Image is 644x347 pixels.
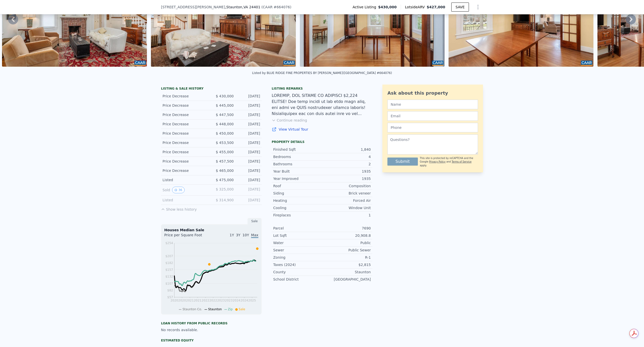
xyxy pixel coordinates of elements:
div: [DATE] [238,198,260,203]
div: [DATE] [238,168,260,173]
span: $430,000 [378,5,397,10]
span: Staunton [208,307,222,311]
tspan: 2020 [178,299,186,302]
div: Loan history from public records [161,321,262,325]
div: Price Decrease [163,131,207,136]
tspan: $157 [165,268,173,272]
span: $ 453,500 [216,141,234,145]
div: School District [273,277,322,282]
div: Price Decrease [163,103,207,108]
span: , VA 24401 [242,5,260,9]
span: Zip [228,307,233,311]
tspan: 2023 [217,299,225,302]
div: $2,815 [322,262,371,267]
span: $ 457,500 [216,159,234,163]
div: Price Decrease [163,149,207,155]
div: Bedrooms [273,154,322,159]
div: Price Decrease [163,94,207,99]
span: $ 450,000 [216,131,234,135]
tspan: $207 [165,254,173,258]
tspan: $107 [165,282,173,285]
span: $ 447,500 [216,113,234,117]
span: $427,000 [427,5,445,9]
div: Public [322,240,371,245]
tspan: 2022 [202,299,209,302]
div: [DATE] [238,159,260,164]
button: View historical data [172,187,184,193]
span: $ 475,000 [216,178,234,182]
span: $ 448,000 [216,122,234,126]
button: Show less history [161,205,197,212]
div: Water [273,240,322,245]
div: Bathrooms [273,162,322,167]
span: $ 430,000 [216,94,234,98]
div: [DATE] [238,94,260,99]
div: Cooling [273,205,322,210]
a: Terms of Service [452,160,471,163]
div: Sewer [273,248,322,253]
tspan: 2024 [240,299,248,302]
div: This site is protected by reCAPTCHA and the Google and apply. [420,157,478,167]
div: Price Decrease [163,168,207,173]
tspan: 2023 [225,299,233,302]
div: [DATE] [238,140,260,145]
div: Heating [273,198,322,203]
input: Email [387,111,478,121]
div: Price Decrease [163,140,207,145]
span: Staunton Co. [182,307,202,311]
div: Staunton [322,269,371,275]
div: [DATE] [238,112,260,117]
span: $ 445,000 [216,103,234,107]
span: Max [251,233,258,238]
span: 10Y [243,233,249,237]
tspan: $82 [167,289,173,292]
div: Property details [272,140,372,144]
div: ( ) [261,5,291,10]
div: [GEOGRAPHIC_DATA] [322,277,371,282]
div: Ask about this property [387,90,478,97]
button: Submit [387,158,418,166]
div: Listed [163,198,207,203]
tspan: 2021 [194,299,202,302]
span: [STREET_ADDRESS][PERSON_NAME] [161,5,225,10]
div: Lot Sqft [273,233,322,238]
span: Active Listing [352,5,378,10]
tspan: 2025 [248,299,256,302]
div: 7690 [322,226,371,231]
tspan: $254 [165,241,173,245]
div: 1935 [322,176,371,181]
tspan: 2020 [171,299,178,302]
span: # 664076 [273,5,290,9]
div: County [273,269,322,275]
tspan: $57 [167,296,173,299]
div: Houses Median Sale [164,227,258,233]
button: Continue reading [272,118,307,123]
div: 1 [322,213,371,218]
span: 1Y [230,233,234,237]
tspan: $182 [165,261,173,265]
tspan: 2021 [186,299,194,302]
div: Year Built [273,169,322,174]
div: Fireplaces [273,213,322,218]
div: Zoning [273,255,322,260]
span: CAAR [263,5,272,9]
a: View Virtual Tour [272,127,372,132]
div: Parcel [273,226,322,231]
div: R-1 [322,255,371,260]
div: Brick veneer [322,191,371,196]
span: $ 314,900 [216,198,234,202]
div: Public Sewer [322,248,371,253]
div: Listed [163,177,207,182]
div: Listed by BLUE RIDGE FINE PROPERTIES BY [PERSON_NAME] ([GEOGRAPHIC_DATA] #664076) [252,71,392,75]
div: No records available. [161,327,262,332]
div: [DATE] [238,103,260,108]
div: Listing remarks [272,87,372,91]
div: Forced Air [322,198,371,203]
div: 20,908.8 [322,233,371,238]
div: Price Decrease [163,122,207,127]
div: [DATE] [238,131,260,136]
span: Sale [239,307,245,311]
button: SAVE [451,3,469,12]
div: [DATE] [238,149,260,155]
span: $ 325,000 [216,187,234,191]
